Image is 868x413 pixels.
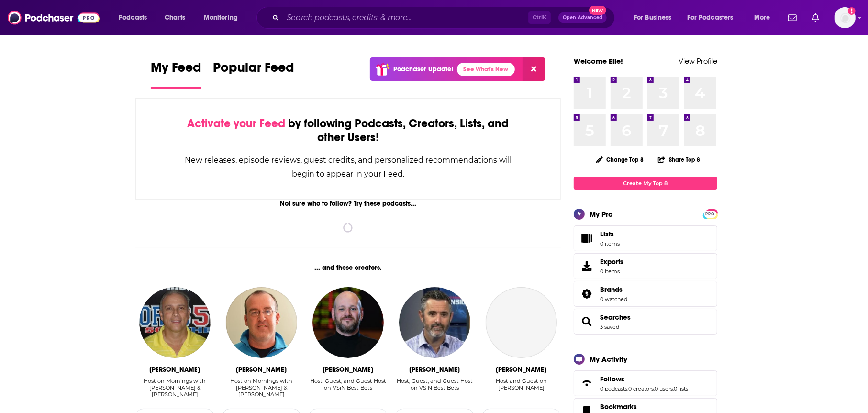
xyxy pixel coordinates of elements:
a: Create My Top 8 [574,177,717,190]
span: Follows [600,375,624,383]
span: , [673,385,674,392]
svg: Add a profile image [848,7,856,15]
div: My Pro [590,210,613,219]
a: Show notifications dropdown [784,10,801,26]
span: Logged in as elleb2btech [835,7,856,28]
div: Patrick Reusse [496,366,546,374]
span: Brands [600,285,623,294]
span: Podcasts [119,11,147,24]
a: 0 creators [628,385,654,392]
a: Lists [574,225,717,251]
button: open menu [627,10,684,25]
div: Wes Reynolds [323,366,373,374]
a: Follows [577,377,596,390]
span: Popular Feed [213,59,294,81]
a: 0 users [655,385,673,392]
img: Wes Reynolds [312,287,383,358]
span: Charts [165,11,185,24]
a: Searches [600,313,631,322]
img: Podchaser - Follow, Share and Rate Podcasts [8,9,100,27]
input: Search podcasts, credits, & more... [283,10,528,25]
a: Popular Feed [213,59,294,89]
div: Host on Mornings with Greg & Eli [222,378,301,398]
span: Open Advanced [563,15,602,20]
a: Brands [577,287,596,301]
div: Host, Guest, and Guest Host on VSiN Best Bets [309,378,388,398]
a: See What's New [457,63,515,76]
div: Eli Savoie [236,366,287,374]
div: New releases, episode reviews, guest credits, and personalized recommendations will begin to appe... [184,153,512,181]
div: Host and Guest on [PERSON_NAME] [482,378,561,391]
a: My Feed [151,59,201,89]
span: Lists [600,230,620,238]
span: Activate your Feed [187,116,285,131]
a: Searches [577,315,596,328]
img: User Profile [835,7,856,28]
a: Bookmarks [600,402,656,411]
img: Eli Savoie [226,287,297,358]
span: Lists [600,230,614,238]
div: My Activity [590,355,627,364]
div: Not sure who to follow? Try these podcasts... [135,200,561,208]
div: ... and these creators. [135,264,561,272]
button: Change Top 8 [590,154,650,166]
span: 0 items [600,240,620,247]
a: 0 watched [600,296,627,302]
a: Charts [158,10,191,25]
span: , [627,385,628,392]
span: For Business [634,11,672,24]
span: PRO [704,211,716,218]
span: Exports [600,257,623,266]
button: Open AdvancedNew [558,12,607,23]
span: Lists [577,232,596,245]
button: Share Top 8 [657,150,701,169]
span: Bookmarks [600,402,637,411]
span: My Feed [151,59,201,81]
div: Host on Mornings with [PERSON_NAME] & [PERSON_NAME] [135,378,214,398]
div: Host, Guest, and Guest Host on VSiN Best Bets [395,378,474,391]
div: Greg Gaston [149,366,200,374]
a: PRO [704,210,716,217]
div: Host, Guest, and Guest Host on VSiN Best Bets [395,378,474,398]
a: Follows [600,375,688,383]
span: 0 items [600,268,623,275]
a: 0 lists [674,385,688,392]
div: by following Podcasts, Creators, Lists, and other Users! [184,117,512,145]
a: 0 podcasts [600,385,627,392]
a: View Profile [679,56,717,66]
div: Search podcasts, credits, & more... [266,7,624,29]
div: Host on Mornings with [PERSON_NAME] & [PERSON_NAME] [222,378,301,398]
div: Dave Ross [409,366,460,374]
div: Host and Guest on Garage Logic [482,378,561,398]
p: Podchaser Update! [393,65,453,73]
a: Exports [574,253,717,279]
button: open menu [197,10,250,25]
span: , [654,385,655,392]
button: Show profile menu [835,7,856,28]
span: Searches [574,309,717,335]
span: Ctrl K [528,11,551,24]
button: open menu [112,10,159,25]
div: Host, Guest, and Guest Host on VSiN Best Bets [309,378,388,391]
span: More [754,11,770,24]
span: Monitoring [204,11,238,24]
a: Show notifications dropdown [808,10,823,26]
button: open menu [747,10,782,25]
button: open menu [681,10,747,25]
div: Host on Mornings with Greg & Eli [135,378,214,398]
img: Dave Ross [399,287,470,358]
a: 3 saved [600,324,619,330]
a: Brands [600,285,627,294]
span: Follows [574,370,717,396]
a: Patrick Reusse [486,287,556,358]
a: Welcome Elle! [574,56,623,66]
img: Greg Gaston [139,287,210,358]
span: New [589,6,606,15]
